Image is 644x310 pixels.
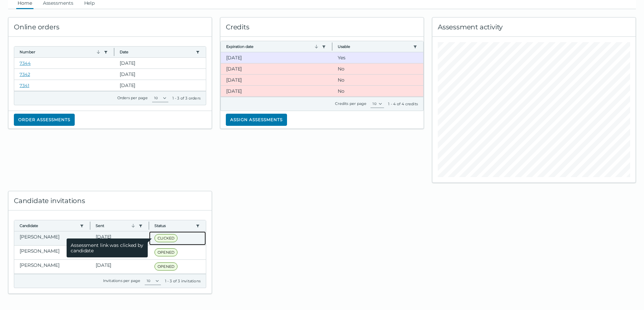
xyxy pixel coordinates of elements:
[221,86,332,96] clr-dg-cell: [DATE]
[332,75,423,85] clr-dg-cell: No
[147,218,151,233] button: Column resize handle
[90,260,149,274] clr-dg-cell: [DATE]
[20,223,77,228] button: Candidate
[221,75,332,85] clr-dg-cell: [DATE]
[332,63,423,74] clr-dg-cell: No
[432,18,636,37] div: Assessment activity
[220,18,424,37] div: Credits
[20,83,29,88] a: 7341
[221,63,332,74] clr-dg-cell: [DATE]
[154,248,177,256] span: OPENED
[14,246,90,259] clr-dg-cell: [PERSON_NAME]
[332,86,423,96] clr-dg-cell: No
[14,114,75,126] button: Order assessments
[226,44,319,49] button: Expiration date
[8,18,212,37] div: Online orders
[330,39,334,54] button: Column resize handle
[114,80,206,91] clr-dg-cell: [DATE]
[114,58,206,68] clr-dg-cell: [DATE]
[114,69,206,80] clr-dg-cell: [DATE]
[154,234,177,242] span: CLICKED
[120,49,193,55] button: Date
[221,52,332,63] clr-dg-cell: [DATE]
[172,95,200,101] div: 1 - 3 of 3 orders
[14,260,90,274] clr-dg-cell: [PERSON_NAME]
[8,191,212,210] div: Candidate invitations
[103,278,141,283] label: Invitations per page
[165,278,200,284] div: 1 - 3 of 3 invitations
[226,114,287,126] button: Assign assessments
[20,60,31,66] a: 7344
[14,231,90,245] clr-dg-cell: [PERSON_NAME]
[154,223,193,228] button: Status
[112,45,116,59] button: Column resize handle
[335,101,366,106] label: Credits per page
[338,44,410,49] button: Usable
[332,52,423,63] clr-dg-cell: Yes
[96,223,136,228] button: Sent
[117,95,148,100] label: Orders per page
[88,218,92,233] button: Column resize handle
[154,262,177,271] span: OPENED
[388,101,418,107] div: 1 - 4 of 4 credits
[20,49,101,55] button: Number
[67,238,148,257] span: Assessment link was clicked by candidate
[20,72,30,77] a: 7342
